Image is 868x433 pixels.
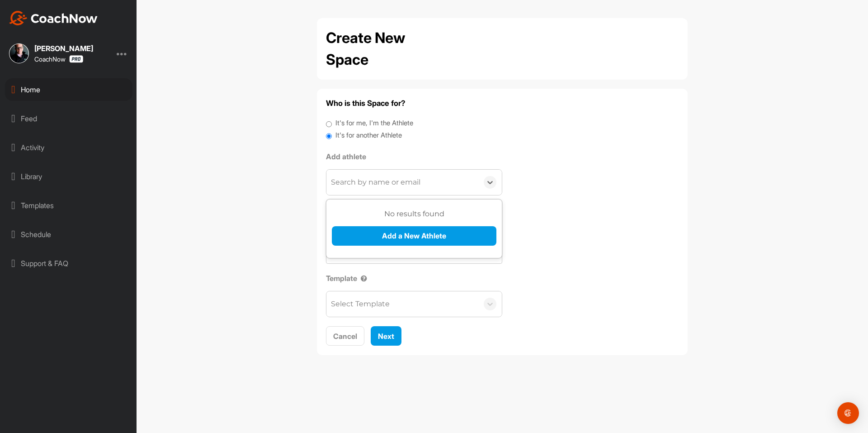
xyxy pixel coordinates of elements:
div: Home [5,78,132,101]
h2: Create New Space [326,27,448,71]
button: Add a New Athlete [332,226,496,246]
div: Select Template [331,299,390,309]
div: Schedule [5,223,132,246]
h3: No results found [332,209,496,219]
div: CoachNow [34,55,83,63]
label: It's for me, I'm the Athlete [335,118,413,128]
h4: Who is this Space for? [326,98,679,109]
img: square_d7b6dd5b2d8b6df5777e39d7bdd614c0.jpg [9,43,29,63]
span: Cancel [333,332,357,341]
div: Search by name or email [331,177,420,188]
div: Support & FAQ [5,252,132,275]
div: Templates [5,194,132,217]
div: Feed [5,107,132,130]
button: Cancel [326,326,364,346]
label: Add athlete [326,151,502,162]
label: It's for another Athlete [335,130,402,141]
button: Next [371,326,401,346]
div: Open Intercom Messenger [837,402,859,424]
img: CoachNow Pro [69,55,83,63]
span: Next [378,332,394,341]
img: CoachNow [9,11,98,25]
label: Template [326,273,502,284]
div: Activity [5,136,132,159]
div: [PERSON_NAME] [34,45,93,52]
div: Library [5,165,132,188]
